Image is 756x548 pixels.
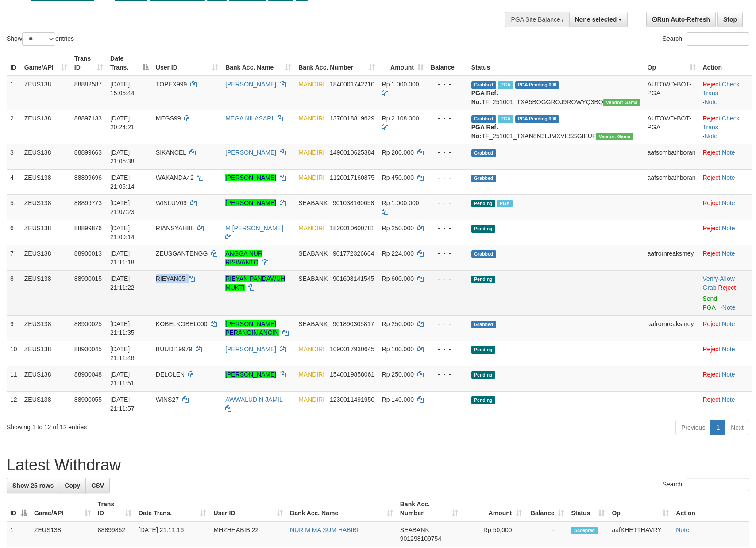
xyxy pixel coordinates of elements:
span: BUUDI19979 [156,346,193,353]
td: 11 [7,366,21,391]
div: - - - [431,370,464,379]
span: Rp 2.108.000 [382,115,419,122]
span: 88900025 [74,320,102,327]
span: PGA Pending [515,115,559,123]
th: User ID: activate to sort column ascending [210,496,286,521]
span: Vendor URL: https://trx31.1velocity.biz [596,133,633,140]
span: Copy 1090017930645 to clipboard [330,346,374,353]
th: Trans ID: activate to sort column ascending [71,51,107,76]
td: aafsombathboran [644,144,699,169]
span: None selected [575,16,617,23]
label: Search: [663,478,749,491]
td: aafrornreaksmey [644,245,699,270]
span: [DATE] 21:09:14 [110,225,135,241]
td: Rp 50,000 [462,521,525,547]
a: Verify [703,275,718,282]
td: 5 [7,194,21,220]
a: [PERSON_NAME] PERANGIN ANGIN [225,320,279,336]
b: PGA Ref. No: [471,124,498,140]
span: SEABANK [298,275,328,282]
th: Date Trans.: activate to sort column ascending [135,496,210,521]
span: MANDIRI [298,149,324,156]
td: ZEUS138 [21,76,71,110]
span: Copy 901038160658 to clipboard [333,199,374,206]
span: Pending [471,225,495,233]
a: Note [722,396,735,403]
div: - - - [431,319,464,328]
td: · [699,315,752,341]
span: MANDIRI [298,371,324,378]
span: Grabbed [471,175,496,182]
span: Copy 1840001742210 to clipboard [330,81,374,88]
span: RIEYAN05 [156,275,185,282]
td: 12 [7,391,21,416]
a: Reject [703,149,721,156]
td: · [699,144,752,169]
a: Reject [703,115,721,122]
span: 88899696 [74,174,102,181]
td: 7 [7,245,21,270]
a: [PERSON_NAME] [225,174,276,181]
a: Previous [675,420,711,435]
span: 88897133 [74,115,102,122]
span: Copy 1120017160875 to clipboard [330,174,374,181]
a: MEGA NILASARI [225,115,273,122]
span: MEGS99 [156,115,181,122]
span: Grabbed [471,321,496,328]
th: Date Trans.: activate to sort column descending [107,51,152,76]
td: TF_251001_TXA5BOGGROJ9ROWYQ3BQ [468,76,644,110]
span: MANDIRI [298,396,324,403]
a: Reject [703,225,721,232]
span: Show 25 rows [12,482,54,489]
th: Trans ID: activate to sort column ascending [94,496,135,521]
td: · · [699,76,752,110]
div: - - - [431,198,464,207]
td: aafrornreaksmey [644,315,699,341]
span: WINS27 [156,396,179,403]
td: · · [699,110,752,144]
span: Copy [65,482,80,489]
span: WAKANDA42 [156,174,194,181]
td: 3 [7,144,21,169]
span: PGA Pending [515,81,559,89]
span: SEABANK [400,526,429,533]
a: Reject [703,371,721,378]
a: Note [722,199,735,206]
a: 1 [710,420,725,435]
span: 88900045 [74,346,102,353]
a: Reject [703,174,721,181]
a: M [PERSON_NAME] [225,225,283,232]
a: Reject [703,346,721,353]
span: [DATE] 21:11:35 [110,320,135,336]
td: · [699,341,752,366]
span: [DATE] 21:11:22 [110,275,135,291]
input: Search: [687,478,749,491]
span: Rp 100.000 [382,346,414,353]
td: · [699,245,752,270]
th: Status [468,51,644,76]
td: · [699,220,752,245]
span: Rp 600.000 [382,275,414,282]
div: - - - [431,80,464,89]
th: Op: activate to sort column ascending [644,51,699,76]
label: Show entries [7,32,74,46]
button: None selected [569,12,628,27]
span: · [703,275,735,291]
th: ID [7,51,21,76]
td: 2 [7,110,21,144]
td: aafKHETTHAVRY [608,521,672,547]
span: SEABANK [298,320,328,327]
span: 88900055 [74,396,102,403]
span: Rp 250.000 [382,371,414,378]
span: 88900015 [74,275,102,282]
td: · [699,391,752,416]
td: AUTOWD-BOT-PGA [644,76,699,110]
td: 1 [7,521,31,547]
span: 88900048 [74,371,102,378]
span: Accepted [571,527,598,534]
span: Grabbed [471,149,496,157]
span: [DATE] 21:11:57 [110,396,135,412]
span: ZEUSGANTENGG [156,250,208,257]
span: Copy 901608141545 to clipboard [333,275,374,282]
a: Check Trans [703,115,740,131]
